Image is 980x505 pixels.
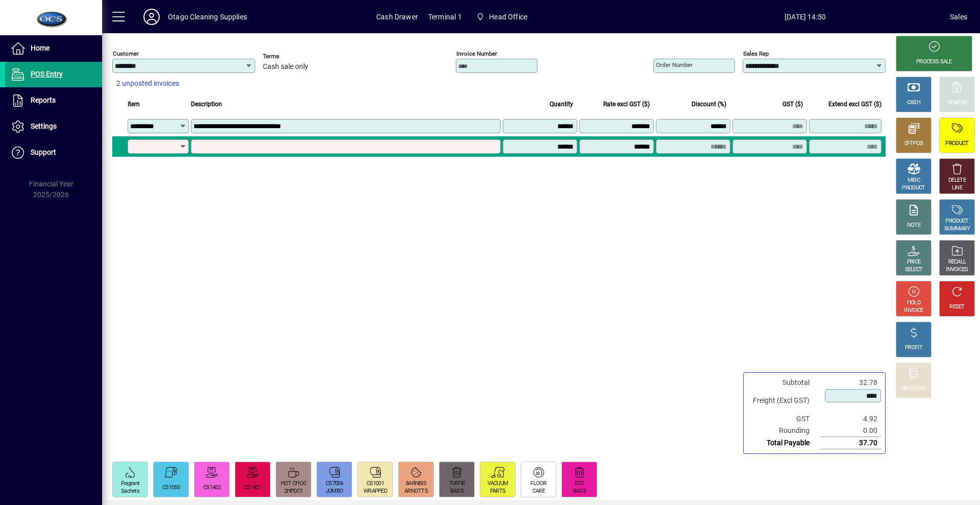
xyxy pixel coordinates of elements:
div: EFTPOS [904,140,923,148]
div: CS1402 [203,484,220,492]
div: ARNOTTS [404,488,428,495]
div: 2HPDC1 [284,488,303,495]
div: WRAPPED [363,488,387,495]
div: Sachets [121,488,139,495]
div: NOTE [907,222,920,229]
div: CARE [532,488,545,495]
div: PARTS [490,488,506,495]
td: Rounding [748,425,820,437]
div: JUMBO [326,488,344,495]
td: 32.78 [820,377,881,389]
div: PRODUCT [945,140,968,148]
a: Settings [5,114,102,139]
div: INVOICE [904,307,923,315]
div: PRICE [907,258,921,266]
span: Head Office [472,8,531,26]
div: MISC [908,177,920,184]
div: SUMMARY [944,225,970,233]
span: Home [31,44,50,52]
div: PRODUCT [945,218,968,225]
div: SELECT [905,266,923,274]
a: Home [5,36,102,61]
span: Cash sale only [263,63,308,71]
div: Fragrant [121,480,139,488]
td: 4.92 [820,413,881,425]
div: CS1001 [366,480,384,488]
td: 37.70 [820,437,881,449]
span: Settings [31,122,57,130]
span: Support [31,148,56,156]
div: DELETE [948,177,966,184]
div: ECO [575,480,584,488]
div: Sales [950,9,967,25]
div: PRODUCT [902,184,925,192]
span: Extend excl GST ($) [828,99,881,110]
span: Terms [263,53,324,60]
div: INVOICES [946,266,968,274]
div: FLOOR [530,480,547,488]
span: GST ($) [782,99,803,110]
span: [DATE] 14:50 [660,9,950,25]
td: Total Payable [748,437,820,449]
td: Freight (Excl GST) [748,389,820,413]
span: Item [128,99,140,110]
div: PROCESS SALE [916,58,952,66]
span: Rate excl GST ($) [603,99,650,110]
div: BAGS [450,488,463,495]
span: POS Entry [31,70,63,78]
span: Cash Drawer [376,9,418,25]
a: Support [5,140,102,165]
button: Profile [135,8,168,26]
div: CHARGE [947,99,967,107]
a: Reports [5,88,102,113]
mat-label: Sales rep [743,50,769,57]
button: 2 unposted invoices [112,75,183,93]
span: Head Office [489,9,527,25]
div: CS1055 [162,484,180,492]
div: PROFIT [905,344,922,352]
div: DISCOUNT [901,385,926,393]
span: Description [191,99,222,110]
mat-label: Customer [113,50,139,57]
mat-label: Invoice number [456,50,497,57]
span: Reports [31,96,56,104]
td: 0.00 [820,425,881,437]
span: Discount (%) [692,99,726,110]
span: Terminal 1 [428,9,462,25]
div: VACUUM [487,480,508,488]
div: CS1421 [244,484,261,492]
span: Quantity [550,99,573,110]
div: HOT CHOC [281,480,306,488]
mat-label: Order number [656,61,693,68]
span: 2 unposted invoices [116,78,179,89]
div: CS7006 [326,480,343,488]
div: HOLD [907,299,920,307]
div: TUFFIE [449,480,465,488]
div: CASH [907,99,920,107]
div: 8ARNBIS [406,480,426,488]
div: Otago Cleaning Supplies [168,9,247,25]
div: LINE [952,184,962,192]
div: RECALL [948,258,966,266]
td: Subtotal [748,377,820,389]
div: BAGS [573,488,586,495]
div: RESET [949,303,965,311]
td: GST [748,413,820,425]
